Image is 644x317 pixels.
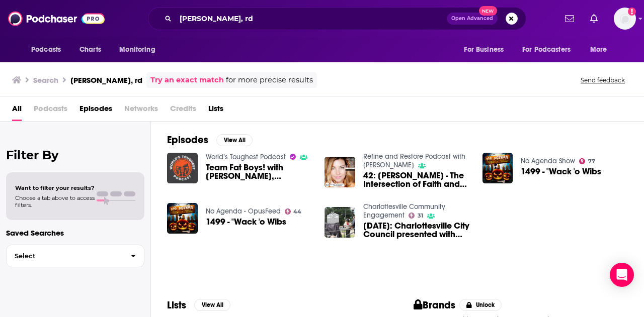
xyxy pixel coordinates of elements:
img: 42: Shari Rigby - The Intersection of Faith and Hollywood [325,157,355,187]
a: Show notifications dropdown [561,10,578,27]
img: 1499 - "Wack 'o Wibs [482,153,513,183]
button: open menu [516,40,585,59]
h2: Lists [167,299,186,311]
span: Monitoring [119,43,155,57]
button: open menu [112,40,168,59]
button: open menu [457,40,516,59]
img: Team Fat Boys! with Scott Forrester, Joel George, Nate Swanson, and Rachelle Swanson [167,153,198,183]
span: 77 [588,159,595,164]
img: 1499 - "Wack 'o Wibs [167,203,198,234]
button: Unlock [459,299,502,311]
span: Podcasts [34,100,67,121]
span: Choose a tab above to access filters. [15,194,95,208]
div: Open Intercom Messenger [610,263,634,287]
h3: Search [33,75,58,85]
img: Podchaser - Follow, Share and Rate Podcasts [8,9,105,28]
button: Send feedback [578,76,628,84]
button: Open AdvancedNew [447,13,498,25]
button: open menu [583,40,620,59]
a: Lists [208,100,223,121]
a: Charts [73,40,107,59]
h2: Filter By [6,148,144,162]
button: Select [6,245,144,267]
div: Search podcasts, credits, & more... [148,7,526,30]
span: 42: [PERSON_NAME] - The Intersection of Faith and [GEOGRAPHIC_DATA] [363,171,470,188]
button: View All [216,134,253,146]
span: New [479,6,497,16]
a: 44 [285,208,302,215]
span: 31 [418,214,423,218]
a: 77 [579,158,595,164]
button: View All [194,299,230,311]
a: Episodes [79,100,112,121]
a: 42: Shari Rigby - The Intersection of Faith and Hollywood [363,171,470,188]
a: Show notifications dropdown [586,10,602,27]
a: 1499 - "Wack 'o Wibs [206,218,286,226]
a: All [12,100,22,121]
span: Select [7,253,123,259]
a: No Agenda Show [521,157,575,165]
a: Try an exact match [150,74,224,86]
img: User Profile [614,8,636,30]
h2: Brands [414,299,455,311]
input: Search podcasts, credits, & more... [176,11,447,27]
button: Show profile menu [614,8,636,30]
span: Charts [79,43,101,57]
span: More [590,43,607,57]
span: Want to filter your results? [15,184,95,191]
a: Charlottesville Community Engagement [363,202,445,220]
span: Networks [124,100,158,121]
a: Refine and Restore Podcast with Rachel C. Swanson [363,152,465,169]
span: Podcasts [31,43,61,57]
a: 1499 - "Wack 'o Wibs [521,167,601,176]
span: for more precise results [226,74,313,86]
span: 44 [293,209,301,214]
a: 31 [409,213,423,219]
span: For Business [464,43,504,57]
a: EpisodesView All [167,134,253,146]
span: Team Fat Boys! with [PERSON_NAME], [PERSON_NAME], [PERSON_NAME], and [PERSON_NAME] [206,163,313,180]
h3: [PERSON_NAME], rd [70,75,142,85]
button: open menu [24,40,74,59]
a: May 20, 2022: Charlottesville City Council presented with information on who is renting from the ... [363,222,470,239]
a: Team Fat Boys! with Scott Forrester, Joel George, Nate Swanson, and Rachelle Swanson [206,163,313,180]
a: World’s Toughest Podcast [206,153,286,161]
span: Credits [170,100,196,121]
span: Logged in as megcassidy [614,8,636,30]
a: ListsView All [167,299,230,311]
h2: Episodes [167,134,208,146]
span: For Podcasters [522,43,571,57]
a: No Agenda - OpusFeed [206,207,281,216]
img: May 20, 2022: Charlottesville City Council presented with information on who is renting from the ... [325,207,355,238]
svg: Add a profile image [628,8,636,16]
span: [DATE]: Charlottesville City Council presented with information on who is renting from the city a... [363,222,470,239]
p: Saved Searches [6,228,144,238]
span: Open Advanced [451,16,493,21]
